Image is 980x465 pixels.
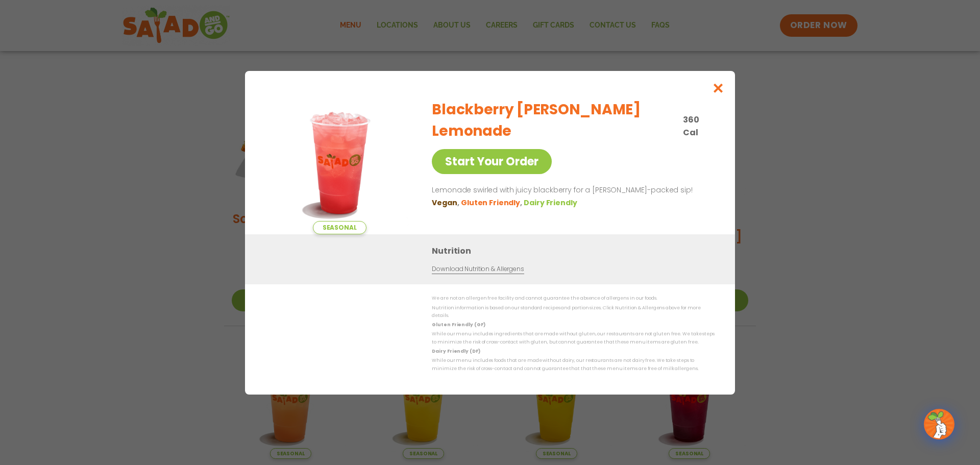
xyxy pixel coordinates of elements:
p: We are not an allergen free facility and cannot guarantee the absence of allergens in our foods. [432,295,715,302]
li: Vegan [432,197,461,208]
p: 360 Cal [683,113,710,139]
button: Close modal [702,71,735,105]
span: Seasonal [313,221,366,234]
p: Lemonade swirled with juicy blackberry for a [PERSON_NAME]-packed sip! [432,184,710,197]
h2: Blackberry [PERSON_NAME] Lemonade [432,99,677,142]
a: Start Your Order [432,149,552,174]
p: While our menu includes ingredients that are made without gluten, our restaurants are not gluten ... [432,330,715,346]
strong: Dairy Friendly (DF) [432,348,480,354]
p: Nutrition information is based on our standard recipes and portion sizes. Click Nutrition & Aller... [432,304,715,320]
p: While our menu includes foods that are made without dairy, our restaurants are not dairy free. We... [432,357,715,373]
li: Dairy Friendly [524,197,579,208]
img: Featured product photo for Blackberry Bramble Lemonade [268,91,411,234]
a: Download Nutrition & Allergens [432,264,524,274]
img: wpChatIcon [925,410,953,438]
strong: Gluten Friendly (GF) [432,322,485,328]
h3: Nutrition [432,244,720,257]
li: Gluten Friendly [461,197,524,208]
